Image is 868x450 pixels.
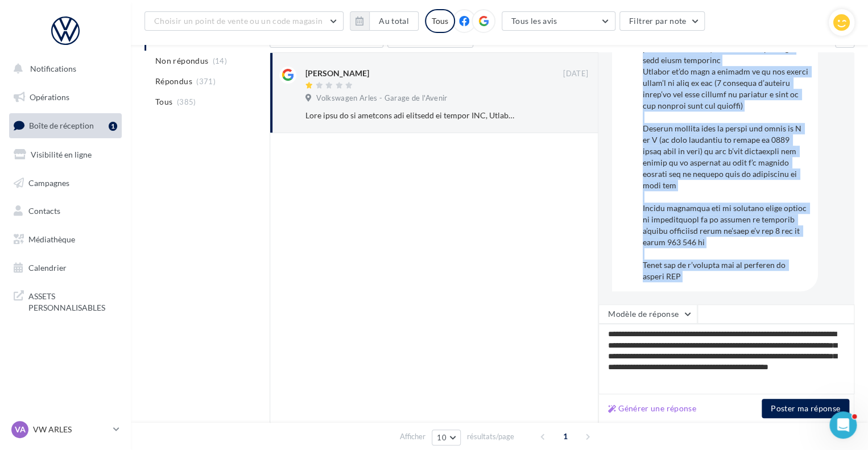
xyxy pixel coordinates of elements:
button: Choisir un point de vente ou un code magasin [144,11,344,31]
span: Visibilité en ligne [31,150,92,159]
a: Boîte de réception1 [7,113,124,138]
span: Répondus [155,76,192,87]
span: Tous [155,96,172,108]
span: (385) [177,97,196,106]
span: Tous les avis [511,16,557,26]
button: Modèle de réponse [598,304,697,324]
span: Opérations [30,92,69,102]
div: 1 [109,122,117,131]
a: Contacts [7,199,124,223]
span: 10 [437,433,447,442]
span: Non répondus [155,55,208,67]
a: Visibilité en ligne [7,143,124,167]
a: Opérations [7,85,124,109]
span: 1 [556,427,574,445]
button: Au total [369,11,419,31]
span: VA [15,424,26,435]
span: (14) [213,56,227,65]
span: Médiathèque [28,234,75,244]
button: Notifications [7,57,119,81]
a: Calendrier [7,256,124,280]
span: Campagnes [28,177,69,187]
a: Médiathèque [7,228,124,251]
button: Au total [350,11,419,31]
button: 10 [432,430,461,445]
div: Tous [425,9,455,33]
p: VW ARLES [33,424,109,435]
div: [PERSON_NAME] [305,68,369,79]
span: résultats/page [467,431,514,442]
iframe: Intercom live chat [829,411,857,439]
button: Générer une réponse [604,402,701,415]
span: Calendrier [28,263,67,273]
span: ASSETS PERSONNALISABLES [28,288,117,313]
span: [DATE] [563,69,588,79]
button: Filtrer par note [619,11,705,31]
a: Campagnes [7,171,124,195]
span: Choisir un point de vente ou un code magasin [154,16,323,26]
button: Tous les avis [502,11,615,31]
span: Notifications [30,64,76,73]
div: Lore ipsu do si ametcons adi elitsedd ei tempor INC, Utlabo etdolo m’aliquaen admi ven quisn 8666... [305,110,514,121]
span: Contacts [28,206,60,216]
a: VA VW ARLES [9,419,122,440]
span: Volkswagen Arles - Garage de l'Avenir [316,93,447,104]
span: Afficher [400,431,425,442]
button: Poster ma réponse [762,399,849,418]
span: Boîte de réception [29,121,94,130]
a: ASSETS PERSONNALISABLES [7,284,124,317]
span: (371) [196,77,216,86]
